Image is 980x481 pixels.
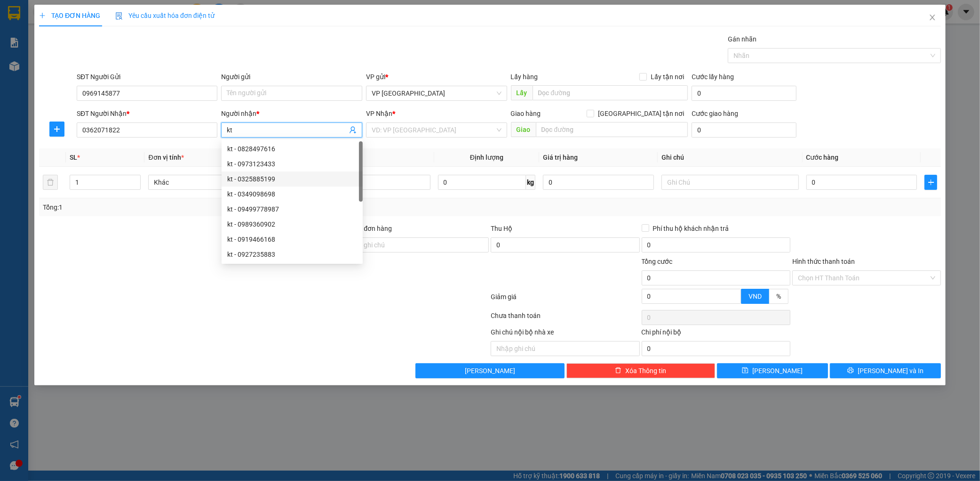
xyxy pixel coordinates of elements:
[543,154,578,161] span: Giá trị hàng
[543,175,654,190] input: 0
[227,159,357,169] div: kt - 0973123433
[43,175,58,190] button: delete
[222,232,363,247] div: kt - 0919466168
[77,72,218,82] div: SĐT Người Gửi
[222,217,363,232] div: kt - 0989360902
[728,35,757,43] label: Gán nhãn
[222,171,363,187] div: kt - 0325885199
[594,108,688,119] span: [GEOGRAPHIC_DATA] tận nơi
[511,73,538,81] span: Lấy hàng
[43,202,378,212] div: Tổng: 1
[39,12,100,19] span: TẠO ĐƠN HÀNG
[692,86,797,101] input: Cước lấy hàng
[749,293,762,300] span: VND
[925,179,937,186] span: plus
[742,367,749,375] span: save
[470,154,503,161] span: Định lượng
[227,189,357,199] div: kt - 0349098698
[222,202,363,217] div: kt - 09499778987
[372,86,502,100] span: VP Mỹ Đình
[115,12,123,20] img: icon
[806,154,839,161] span: Cước hàng
[222,187,363,202] div: kt - 0349098698
[692,122,797,138] input: Cước giao hàng
[222,247,363,262] div: kt - 0927235883
[5,57,110,70] li: [PERSON_NAME]
[692,110,738,117] label: Cước giao hàng
[349,126,357,134] span: user-add
[752,366,803,376] span: [PERSON_NAME]
[533,85,688,100] input: Dọc đường
[415,363,564,378] button: [PERSON_NAME]
[221,108,362,119] div: Người nhận
[221,72,362,82] div: Người gửi
[148,154,183,161] span: Đơn vị tính
[222,156,363,171] div: kt - 0973123433
[649,223,733,234] span: Phí thu hộ khách nhận trả
[227,249,357,260] div: kt - 0927235883
[526,175,535,190] span: kg
[227,204,357,214] div: kt - 09499778987
[49,122,64,137] button: plus
[511,122,536,137] span: Giao
[491,341,639,356] input: Nhập ghi chú
[340,237,489,253] input: Ghi chú đơn hàng
[5,70,110,83] li: In ngày: 15:35 15/10
[847,367,854,375] span: printer
[858,366,924,376] span: [PERSON_NAME] và In
[642,258,673,265] span: Tổng cước
[692,73,734,81] label: Cước lấy hàng
[227,174,357,184] div: kt - 0325885199
[490,310,641,327] div: Chưa thanh toán
[70,154,77,161] span: SL
[227,144,357,154] div: kt - 0828497616
[830,363,941,378] button: printer[PERSON_NAME] và In
[776,293,781,300] span: %
[792,258,855,265] label: Hình thức thanh toán
[39,12,46,19] span: plus
[491,225,512,232] span: Thu Hộ
[366,72,507,82] div: VP gửi
[222,141,363,156] div: kt - 0828497616
[615,367,621,375] span: delete
[490,292,641,308] div: Giảm giá
[929,14,936,21] span: close
[227,234,357,245] div: kt - 0919466168
[919,5,946,31] button: Close
[661,175,799,190] input: Ghi Chú
[115,12,215,19] span: Yêu cầu xuất hóa đơn điện tử
[566,363,715,378] button: deleteXóa Thông tin
[227,219,357,229] div: kt - 0989360902
[77,108,218,119] div: SĐT Người Nhận
[154,175,280,189] span: Khác
[491,327,639,341] div: Ghi chú nội bộ nhà xe
[511,110,541,117] span: Giao hàng
[340,225,392,232] label: Ghi chú đơn hàng
[625,366,666,376] span: Xóa Thông tin
[366,110,392,117] span: VP Nhận
[647,72,688,82] span: Lấy tận nơi
[658,148,803,167] th: Ghi chú
[511,85,533,100] span: Lấy
[717,363,828,378] button: save[PERSON_NAME]
[924,175,937,190] button: plus
[642,327,790,341] div: Chi phí nội bộ
[50,125,64,133] span: plus
[536,122,688,137] input: Dọc đường
[465,366,515,376] span: [PERSON_NAME]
